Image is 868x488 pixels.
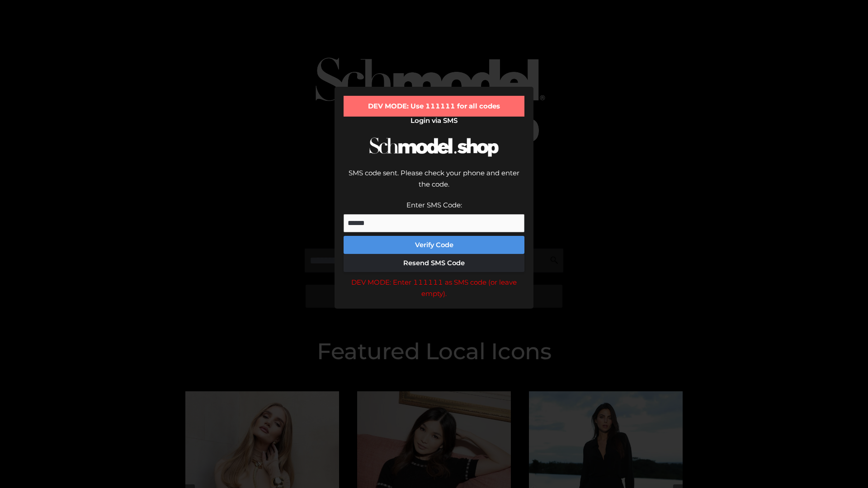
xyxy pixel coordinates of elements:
button: Resend SMS Code [344,254,524,272]
h2: Login via SMS [344,117,524,125]
div: SMS code sent. Please check your phone and enter the code. [344,167,524,199]
label: Enter SMS Code: [406,201,462,209]
div: DEV MODE: Use 111111 for all codes [344,96,524,117]
div: DEV MODE: Enter 111111 as SMS code (or leave empty). [344,277,524,300]
img: Schmodel Logo [366,129,502,165]
button: Verify Code [344,236,524,254]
